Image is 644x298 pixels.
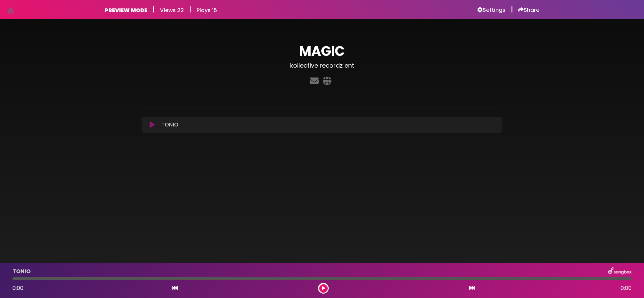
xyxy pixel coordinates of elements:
[518,7,539,13] a: Share
[511,5,513,13] h5: |
[189,5,191,13] h5: |
[142,43,502,59] h1: MAGIC
[160,7,184,13] h6: Views 22
[105,7,147,13] h6: PREVIEW MODE
[161,121,178,129] p: TONIO
[153,5,155,13] h5: |
[142,62,502,69] h3: kollective recordz ent
[197,7,217,13] h6: Plays 15
[477,7,505,13] a: Settings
